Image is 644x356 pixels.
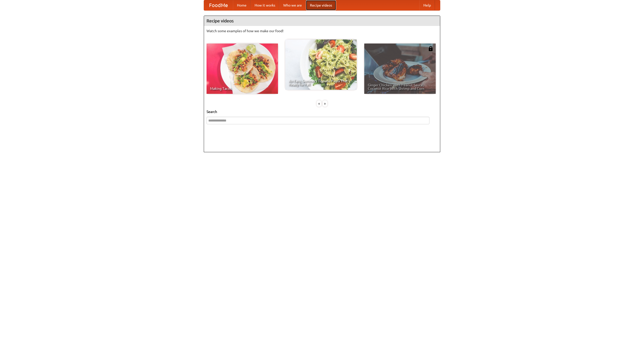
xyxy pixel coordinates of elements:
span: An Easy, Summery Tomato Pasta That's Ready for Fall [289,79,353,86]
div: » [323,100,327,107]
a: Who we are [279,0,306,10]
h5: Search [207,109,437,114]
a: How it works [251,0,279,10]
h4: Recipe videos [204,16,440,26]
a: Help [419,0,435,10]
a: Home [233,0,251,10]
a: FoodMe [204,0,233,10]
a: Making Tacos [207,44,278,94]
div: « [317,100,321,107]
span: Making Tacos [210,87,274,90]
img: 483408.png [428,46,433,51]
a: Recipe videos [306,0,336,10]
a: An Easy, Summery Tomato Pasta That's Ready for Fall [285,39,357,90]
p: Watch some examples of how we make our food! [207,28,437,33]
